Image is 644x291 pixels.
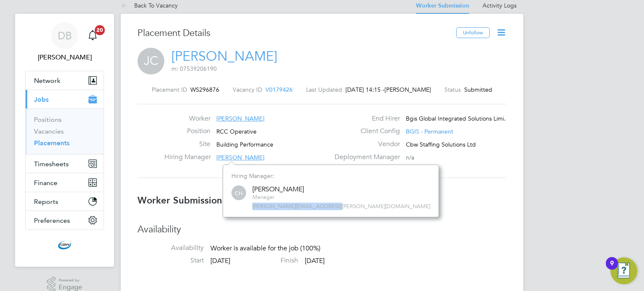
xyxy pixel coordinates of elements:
[95,25,105,35] span: 20
[252,194,304,201] span: Manager
[26,71,104,90] button: Network
[190,86,219,93] span: WS296876
[330,114,400,123] label: End Hirer
[406,128,453,135] span: BGIS - Permanent
[34,116,62,124] a: Positions
[34,198,58,206] span: Reports
[34,179,57,187] span: Finance
[252,203,430,210] span: [PERSON_NAME][EMAIL_ADDRESS][PERSON_NAME][DOMAIN_NAME]
[464,86,492,93] span: Submitted
[26,173,104,192] button: Finance
[34,216,70,224] span: Preferences
[138,256,204,265] label: Start
[216,141,273,148] span: Building Performance
[59,284,82,291] span: Engage
[406,141,476,148] span: Cbw Staffing Solutions Ltd
[164,114,210,123] label: Worker
[210,257,230,265] span: [DATE]
[233,86,262,93] label: Vacancy ID
[34,127,64,135] a: Vacancies
[34,139,70,147] a: Placements
[59,277,82,284] span: Powered by
[138,224,506,236] h3: Availability
[406,115,510,122] span: Bgis Global Integrated Solutions Limi…
[26,192,104,211] button: Reports
[25,238,104,252] a: Go to home page
[34,160,69,168] span: Timesheets
[444,86,461,93] label: Status
[164,153,210,162] label: Hiring Manager
[305,257,325,265] span: [DATE]
[216,115,265,122] span: [PERSON_NAME]
[15,14,114,267] nav: Main navigation
[121,2,178,9] a: Back To Vacancy
[252,185,304,194] div: [PERSON_NAME]
[330,140,400,149] label: Vendor
[171,48,277,64] a: [PERSON_NAME]
[164,140,210,149] label: Site
[345,86,384,93] span: [DATE] 14:15 -
[216,154,265,161] span: [PERSON_NAME]
[58,238,71,252] img: cbwstaffingsolutions-logo-retina.png
[232,256,298,265] label: Finish
[84,22,101,49] a: 20
[231,172,430,180] div: Hiring Manager:
[34,95,49,103] span: Jobs
[138,48,164,75] span: JC
[164,127,210,136] label: Position
[26,90,104,108] button: Jobs
[152,86,187,93] label: Placement ID
[210,244,320,252] span: Worker is available for the job (100%)
[34,77,60,85] span: Network
[384,86,431,93] span: [PERSON_NAME]
[456,27,490,38] button: Unfollow
[138,27,450,39] h3: Placement Details
[416,2,469,9] a: Worker Submission
[58,30,72,41] span: DB
[483,2,517,9] a: Activity Logs
[171,65,217,72] span: m: 07539206190
[610,258,637,284] button: Open Resource Center, 9 new notifications
[406,154,414,161] span: n/a
[306,86,342,93] label: Last Updated
[610,263,614,274] div: 9
[265,86,293,93] span: V0179426
[330,153,400,162] label: Deployment Manager
[25,22,104,62] a: DB[PERSON_NAME]
[25,52,104,62] span: Daniel Barber
[138,195,222,206] b: Worker Submission
[138,244,204,252] label: Availability
[26,108,104,154] div: Jobs
[330,127,400,136] label: Client Config
[26,155,104,173] button: Timesheets
[26,211,104,229] button: Preferences
[216,128,257,135] span: RCC Operative
[231,186,246,201] span: CH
